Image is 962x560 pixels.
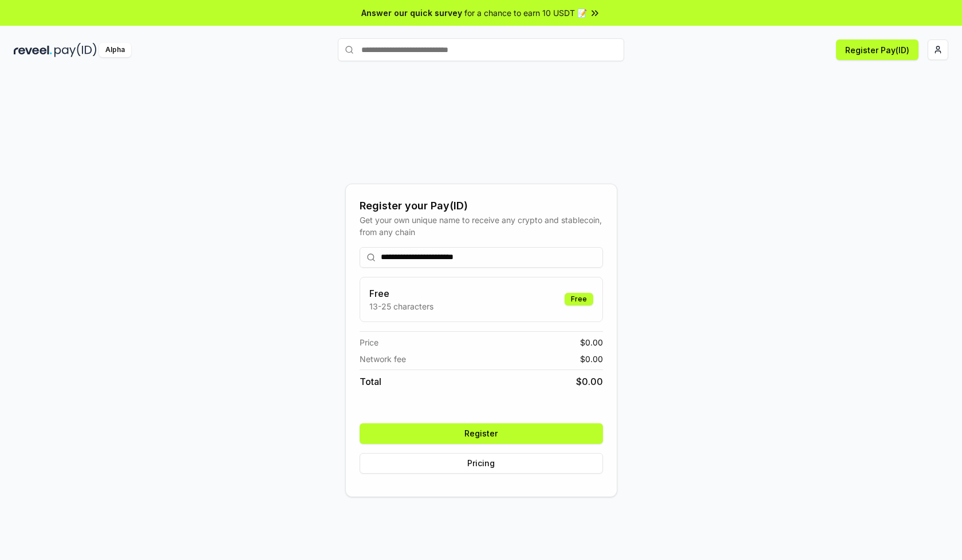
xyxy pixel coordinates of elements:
span: $ 0.00 [576,375,603,388]
button: Pricing [360,453,603,474]
span: $ 0.00 [580,336,603,348]
span: Answer our quick survey [361,7,462,19]
div: Get your own unique name to receive any crypto and stablecoin, from any chain [360,214,603,238]
span: Network fee [360,353,406,365]
span: Price [360,336,379,348]
p: 13-25 characters [369,300,433,312]
img: pay_id [54,43,97,57]
div: Free [565,293,593,305]
span: Total [360,375,381,388]
button: Register Pay(ID) [836,39,918,60]
div: Alpha [99,43,131,57]
span: $ 0.00 [580,353,603,365]
button: Register [360,423,603,444]
div: Register your Pay(ID) [360,198,603,214]
h3: Free [369,287,433,300]
img: reveel_dark [14,43,52,57]
span: for a chance to earn 10 USDT 📝 [464,7,587,19]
